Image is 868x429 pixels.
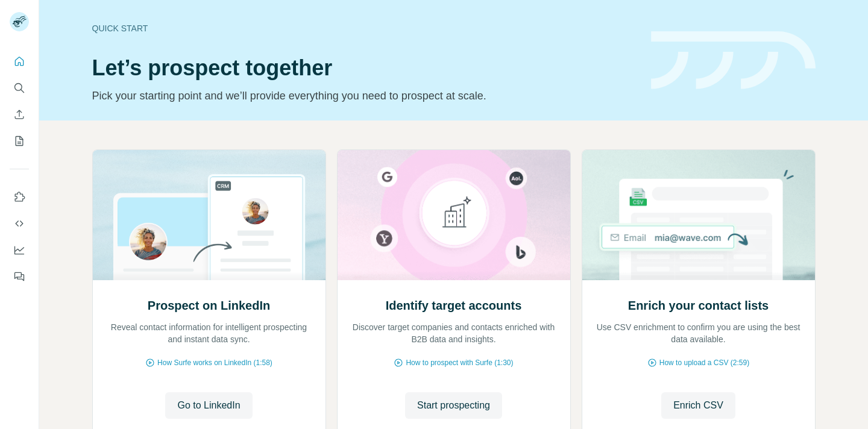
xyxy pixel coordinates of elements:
span: Go to LinkedIn [177,398,240,413]
p: Pick your starting point and we’ll provide everything you need to prospect at scale. [92,87,637,104]
p: Discover target companies and contacts enriched with B2B data and insights. [350,321,558,345]
button: My lists [10,130,29,152]
button: Enrich CSV [10,104,29,125]
img: banner [651,31,816,90]
button: Start prospecting [405,392,502,419]
h1: Let’s prospect together [92,56,637,80]
p: Use CSV enrichment to confirm you are using the best data available. [594,321,803,345]
button: Dashboard [10,239,29,261]
button: Use Surfe API [10,213,29,234]
img: Prospect on LinkedIn [92,150,326,280]
span: How Surfe works on LinkedIn (1:58) [157,357,272,368]
button: Search [10,77,29,99]
h2: Prospect on LinkedIn [148,297,270,314]
span: Start prospecting [417,398,490,413]
h2: Enrich your contact lists [628,297,769,314]
button: Quick start [10,51,29,72]
img: Enrich your contact lists [582,150,816,280]
button: Go to LinkedIn [165,392,252,419]
span: How to prospect with Surfe (1:30) [406,357,513,368]
div: Quick start [92,22,637,34]
p: Reveal contact information for intelligent prospecting and instant data sync. [105,321,313,345]
button: Enrich CSV [661,392,735,419]
button: Use Surfe on LinkedIn [10,186,29,208]
span: Enrich CSV [673,398,723,413]
span: How to upload a CSV (2:59) [659,357,749,368]
img: Identify target accounts [337,150,571,280]
button: Feedback [10,266,29,287]
h2: Identify target accounts [386,297,522,314]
